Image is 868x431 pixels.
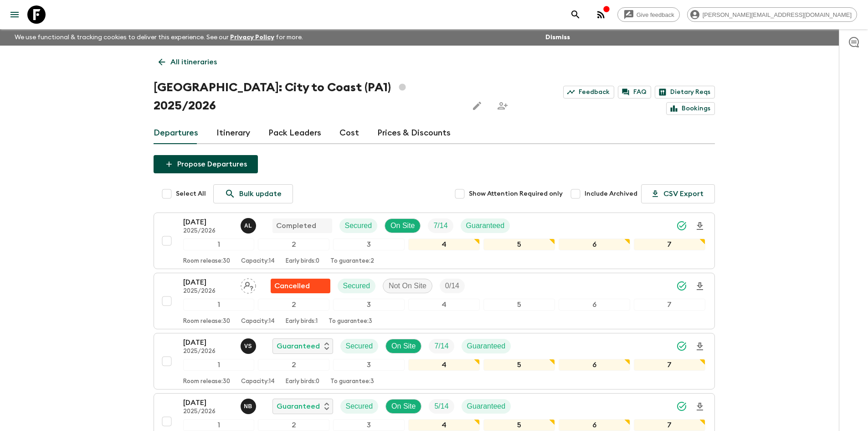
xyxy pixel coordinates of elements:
[244,343,252,350] p: v S
[483,359,555,371] div: 5
[170,57,217,68] p: All itineraries
[483,419,555,431] div: 5
[154,273,715,329] button: [DATE]2025/2026Assign pack leaderFlash Pack cancellationSecuredNot On SiteTrip Fill1234567Room re...
[343,280,370,291] p: Secured
[183,288,233,295] p: 2025/2026
[183,359,255,371] div: 1
[183,239,255,250] div: 1
[241,399,258,414] button: NB
[183,258,230,265] p: Room release: 30
[585,189,637,198] span: Include Archived
[634,239,705,250] div: 7
[183,419,255,431] div: 1
[694,401,705,412] svg: Download Onboarding
[176,189,206,198] span: Select All
[634,299,705,311] div: 7
[241,338,258,354] button: vS
[385,339,421,353] div: On Site
[559,299,630,311] div: 6
[694,341,705,352] svg: Download Onboarding
[183,337,233,348] p: [DATE]
[408,299,480,311] div: 4
[429,399,454,414] div: Trip Fill
[11,29,307,46] p: We use functional & tracking cookies to deliver this experience. See our for more.
[383,279,432,293] div: Not On Site
[268,122,321,144] a: Pack Leaders
[333,299,405,311] div: 3
[433,220,447,231] p: 7 / 14
[154,53,222,71] a: All itineraries
[676,341,687,352] svg: Synced Successfully
[154,78,461,115] h1: [GEOGRAPHIC_DATA]: City to Coast (PA1) 2025/2026
[241,378,275,385] p: Capacity: 14
[241,281,256,288] span: Assign pack leader
[340,339,379,353] div: Secured
[466,220,505,231] p: Guaranteed
[258,419,329,431] div: 2
[183,397,233,408] p: [DATE]
[340,399,379,414] div: Secured
[345,220,372,231] p: Secured
[483,239,555,250] div: 5
[183,299,255,311] div: 1
[230,34,274,41] a: Privacy Policy
[258,299,329,311] div: 2
[346,401,373,412] p: Secured
[258,359,329,371] div: 2
[559,359,630,371] div: 6
[676,401,687,412] svg: Synced Successfully
[434,401,448,412] p: 5 / 14
[469,189,563,198] span: Show Attention Required only
[655,86,715,99] a: Dietary Reqs
[391,341,416,352] p: On Site
[385,399,421,414] div: On Site
[338,279,376,293] div: Secured
[183,408,233,415] p: 2025/2026
[687,7,857,22] div: [PERSON_NAME][EMAIL_ADDRESS][DOMAIN_NAME]
[286,258,319,265] p: Early birds: 0
[241,341,258,348] span: vincent Scott
[641,184,715,203] button: CSV Export
[333,239,405,250] div: 3
[634,359,705,371] div: 7
[493,97,512,115] span: Share this itinerary
[329,318,372,325] p: To guarantee: 3
[617,7,680,22] a: Give feedback
[563,86,614,99] a: Feedback
[346,341,373,352] p: Secured
[216,122,250,144] a: Itinerary
[408,359,480,371] div: 4
[339,122,359,144] a: Cost
[286,378,319,385] p: Early birds: 0
[183,228,233,235] p: 2025/2026
[241,221,258,228] span: Abdiel Luis
[566,5,585,24] button: search adventures
[277,401,320,412] p: Guaranteed
[213,184,293,203] a: Bulk update
[618,86,651,99] a: FAQ
[330,378,374,385] p: To guarantee: 3
[5,5,24,24] button: menu
[286,318,318,325] p: Early birds: 1
[276,220,316,231] p: Completed
[676,280,687,291] svg: Synced Successfully
[389,280,426,291] p: Not On Site
[258,239,329,250] div: 2
[154,333,715,389] button: [DATE]2025/2026vincent ScottGuaranteedSecuredOn SiteTrip FillGuaranteed1234567Room release:30Capa...
[391,401,416,412] p: On Site
[390,220,415,231] p: On Site
[467,401,506,412] p: Guaranteed
[559,419,630,431] div: 6
[377,122,451,144] a: Prices & Discounts
[241,258,275,265] p: Capacity: 14
[408,239,480,250] div: 4
[445,280,459,291] p: 0 / 14
[183,378,230,385] p: Room release: 30
[543,31,572,44] button: Dismiss
[333,419,405,431] div: 3
[183,318,230,325] p: Room release: 30
[434,341,448,352] p: 7 / 14
[244,403,252,410] p: N B
[634,419,705,431] div: 7
[408,419,480,431] div: 4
